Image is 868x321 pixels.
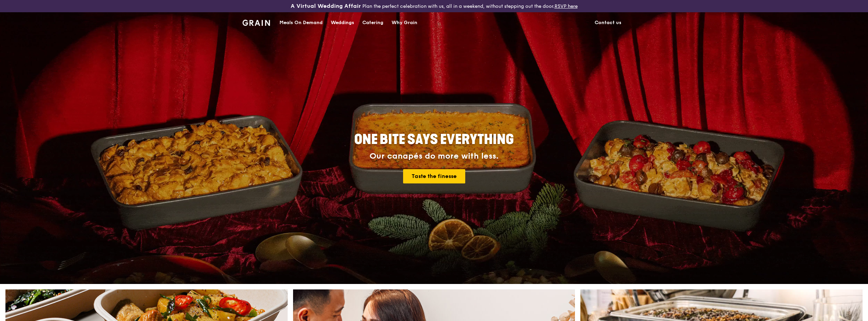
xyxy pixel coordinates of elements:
[242,12,270,32] a: GrainGrain
[387,13,421,33] a: Why Grain
[291,3,361,10] h3: A Virtual Wedding Affair
[555,3,578,9] a: RSVP here
[312,151,556,161] div: Our canapés do more with less.
[354,131,514,148] span: ONE BITE SAYS EVERYTHING
[331,13,354,33] div: Weddings
[362,13,383,33] div: Catering
[358,13,387,33] a: Catering
[242,20,270,26] img: Grain
[327,13,358,33] a: Weddings
[279,13,323,33] div: Meals On Demand
[238,3,630,10] div: Plan the perfect celebration with us, all in a weekend, without stepping out the door.
[403,169,465,183] a: Taste the finesse
[392,13,417,33] div: Why Grain
[591,13,626,33] a: Contact us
